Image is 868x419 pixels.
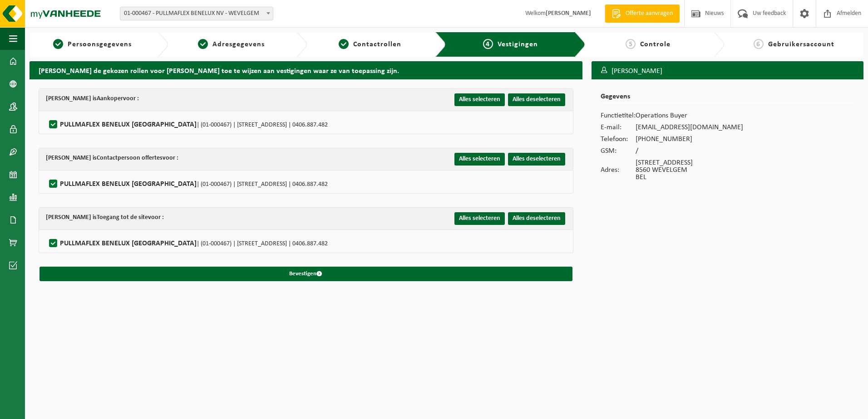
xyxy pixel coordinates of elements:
[546,10,591,17] strong: [PERSON_NAME]
[46,93,139,104] div: [PERSON_NAME] is voor :
[47,118,328,132] label: PULLMAFLEX BENELUX [GEOGRAPHIC_DATA]
[173,39,289,50] a: 2Adresgegevens
[197,240,328,247] span: | (01-000467) | [STREET_ADDRESS] | 0406.887.482
[212,41,265,48] span: Adresgegevens
[640,41,671,48] span: Controle
[636,110,743,122] td: Operations Buyer
[34,39,150,50] a: 1Persoonsgegevens
[601,122,636,133] td: E-mail:
[97,155,163,161] strong: Contactpersoon offertes
[339,39,349,49] span: 3
[97,214,148,221] strong: Toegang tot de site
[30,61,582,79] h2: [PERSON_NAME] de gekozen rollen voor [PERSON_NAME] toe te wijzen aan vestigingen waar ze van toep...
[592,61,863,81] h3: [PERSON_NAME]
[768,41,834,48] span: Gebruikersaccount
[636,133,743,145] td: [PHONE_NUMBER]
[508,93,565,106] button: Alles deselecteren
[636,157,743,183] td: [STREET_ADDRESS] 8560 WEVELGEM BEL
[68,41,132,48] span: Persoonsgegevens
[754,39,764,49] span: 6
[47,177,328,191] label: PULLMAFLEX BENELUX [GEOGRAPHIC_DATA]
[46,212,164,223] div: [PERSON_NAME] is voor :
[498,41,538,48] span: Vestigingen
[120,7,273,20] span: 01-000467 - PULLMAFLEX BENELUX NV - WEVELGEM
[454,153,505,166] button: Alles selecteren
[46,153,178,164] div: [PERSON_NAME] is voor :
[623,9,675,18] span: Offerte aanvragen
[601,157,636,183] td: Adres:
[47,237,328,250] label: PULLMAFLEX BENELUX [GEOGRAPHIC_DATA]
[198,39,208,49] span: 2
[353,41,401,48] span: Contactrollen
[483,39,493,49] span: 4
[508,212,565,225] button: Alles deselecteren
[636,122,743,133] td: [EMAIL_ADDRESS][DOMAIN_NAME]
[97,95,123,102] strong: Aankoper
[454,93,505,106] button: Alles selecteren
[636,145,743,157] td: /
[508,153,565,166] button: Alles deselecteren
[601,93,854,105] h2: Gegevens
[626,39,636,49] span: 5
[605,5,680,23] a: Offerte aanvragen
[601,145,636,157] td: GSM:
[454,212,505,225] button: Alles selecteren
[53,39,63,49] span: 1
[601,133,636,145] td: Telefoon:
[197,122,328,128] span: | (01-000467) | [STREET_ADDRESS] | 0406.887.482
[601,110,636,122] td: Functietitel:
[197,181,328,188] span: | (01-000467) | [STREET_ADDRESS] | 0406.887.482
[312,39,428,50] a: 3Contactrollen
[39,267,572,281] button: Bevestigen
[120,7,273,20] span: 01-000467 - PULLMAFLEX BENELUX NV - WEVELGEM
